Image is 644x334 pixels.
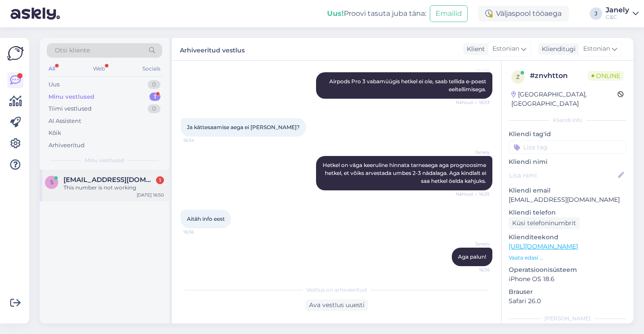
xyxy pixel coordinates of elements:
[590,7,602,20] div: J
[509,287,626,297] p: Brauser
[323,162,488,184] span: Hetkel on väga keeruline hinnata tarneaega aga prognoosime hetkel, et võiks arvestada umbes 2-3 n...
[463,45,485,54] div: Klient
[509,254,626,262] p: Vaata edasi ...
[509,208,626,217] p: Kliendi telefon
[180,43,245,55] label: Arhiveeritud vestlus
[141,63,162,74] div: Socials
[48,141,85,150] div: Arhiveeritud
[509,157,626,167] p: Kliendi nimi
[530,71,588,81] div: # znvhtton
[509,186,626,195] p: Kliendi email
[456,191,490,197] span: Nähtud ✓ 16:35
[430,5,468,22] button: Emailid
[327,9,344,18] b: Uus!
[48,80,60,89] div: Uus
[458,253,486,260] span: Aga palun!
[63,176,155,184] span: smritydolly07@gmail.com
[85,156,124,164] span: Minu vestlused
[187,215,225,222] span: Aitäh info eest
[7,45,24,62] img: Askly Logo
[509,265,626,275] p: Operatsioonisüsteem
[509,116,626,124] div: Kliendi info
[306,286,367,294] span: Vestlus on arhiveeritud
[47,63,57,74] div: All
[183,137,216,144] span: 16:34
[48,104,92,113] div: Tiimi vestlused
[509,130,626,139] p: Kliendi tag'id
[329,78,488,93] span: Airpods Pro 3 vabamüügis hetkel ei ole, saab tellida e-poest eeltellimisega.
[538,45,576,54] div: Klienditugi
[509,141,626,154] input: Lisa tag
[48,129,61,137] div: Kõik
[509,275,626,284] p: iPhone OS 18.6
[91,63,107,74] div: Web
[509,297,626,306] p: Safari 26.0
[492,44,519,54] span: Estonian
[456,99,490,106] span: Nähtud ✓ 16:33
[48,93,94,101] div: Minu vestlused
[509,315,626,323] div: [PERSON_NAME]
[305,299,368,311] div: Ava vestlus uuesti
[327,8,426,19] div: Proovi tasuta juba täna:
[50,179,53,186] span: s
[137,192,164,198] div: [DATE] 16:50
[516,74,520,80] span: z
[149,93,160,101] div: 1
[606,7,629,14] div: Janely
[583,44,610,54] span: Estonian
[509,233,626,242] p: Klienditeekond
[183,229,216,235] span: 16:36
[63,184,164,192] div: This number is not working
[588,71,624,81] span: Online
[187,124,300,130] span: Ja kättesaamise aega ei [PERSON_NAME]?
[509,195,626,204] p: [EMAIL_ADDRESS][DOMAIN_NAME]
[48,117,81,126] div: AI Assistent
[148,80,160,89] div: 0
[511,90,618,108] div: [GEOGRAPHIC_DATA], [GEOGRAPHIC_DATA]
[478,6,569,22] div: Väljaspool tööaega
[606,7,639,21] a: JanelyC&C
[457,241,490,247] span: Janely
[509,171,616,180] input: Lisa nimi
[55,46,90,55] span: Otsi kliente
[457,149,490,156] span: Janely
[606,14,629,21] div: C&C
[457,267,490,273] span: 16:36
[509,242,578,250] a: [URL][DOMAIN_NAME]
[509,217,580,229] div: Küsi telefoninumbrit
[156,176,164,184] div: 1
[148,104,160,113] div: 0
